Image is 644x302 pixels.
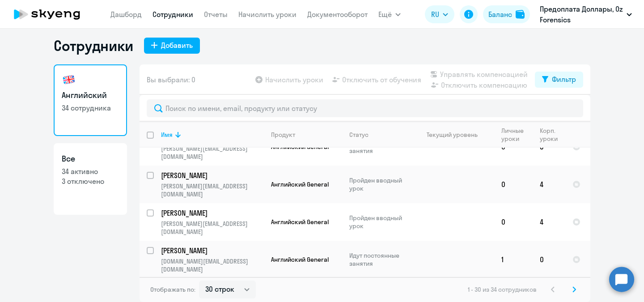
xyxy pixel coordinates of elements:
[161,246,262,255] p: [PERSON_NAME]
[161,208,263,218] a: [PERSON_NAME]
[144,38,200,54] button: Добавить
[161,131,263,139] div: Имя
[271,131,295,139] div: Продукт
[431,9,439,20] span: RU
[161,145,263,161] p: [PERSON_NAME][EMAIL_ADDRESS][DOMAIN_NAME]
[418,131,494,139] div: Текущий уровень
[540,127,559,143] div: Корп. уроки
[150,285,195,293] span: Отображать по:
[62,176,119,186] p: 3 отключено
[468,285,537,293] span: 1 - 30 из 34 сотрудников
[501,127,526,143] div: Личные уроки
[62,153,119,165] h3: Все
[54,37,133,55] h1: Сотрудники
[62,166,119,176] p: 34 активно
[535,72,583,88] button: Фильтр
[535,4,636,25] button: Предоплата Доллары, Oz Forensics
[62,72,76,87] img: english
[54,143,127,215] a: Все34 активно3 отключено
[494,203,533,241] td: 0
[425,5,454,23] button: RU
[62,89,119,101] h3: Английский
[540,127,565,143] div: Корп. уроки
[147,99,583,117] input: Поиск по имени, email, продукту или статусу
[161,220,263,236] p: [PERSON_NAME][EMAIL_ADDRESS][DOMAIN_NAME]
[533,241,565,278] td: 0
[307,10,368,19] a: Документооборот
[349,251,411,268] p: Идут постоянные занятия
[494,166,533,203] td: 0
[349,176,411,192] p: Пройден вводный урок
[483,5,530,23] button: Балансbalance
[501,127,532,143] div: Личные уроки
[378,9,392,20] span: Ещё
[349,214,411,230] p: Пройден вводный урок
[161,182,263,198] p: [PERSON_NAME][EMAIL_ADDRESS][DOMAIN_NAME]
[349,131,411,139] div: Статус
[153,10,193,19] a: Сотрудники
[378,5,401,23] button: Ещё
[271,218,329,226] span: Английский General
[488,9,512,20] div: Баланс
[533,203,565,241] td: 4
[238,10,297,19] a: Начислить уроки
[494,241,533,278] td: 1
[204,10,228,19] a: Отчеты
[161,170,263,180] a: [PERSON_NAME]
[110,10,142,19] a: Дашборд
[161,131,173,139] div: Имя
[533,166,565,203] td: 4
[349,131,369,139] div: Статус
[54,64,127,136] a: Английский34 сотрудника
[540,4,623,25] p: Предоплата Доллары, Oz Forensics
[161,170,262,180] p: [PERSON_NAME]
[271,180,329,188] span: Английский General
[161,208,262,218] p: [PERSON_NAME]
[271,255,329,264] span: Английский General
[552,74,576,85] div: Фильтр
[516,10,525,19] img: balance
[427,131,478,139] div: Текущий уровень
[147,74,195,85] span: Вы выбрали: 0
[161,257,263,273] p: [DOMAIN_NAME][EMAIL_ADDRESS][DOMAIN_NAME]
[161,40,193,51] div: Добавить
[271,131,342,139] div: Продукт
[161,246,263,255] a: [PERSON_NAME]
[62,103,119,113] p: 34 сотрудника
